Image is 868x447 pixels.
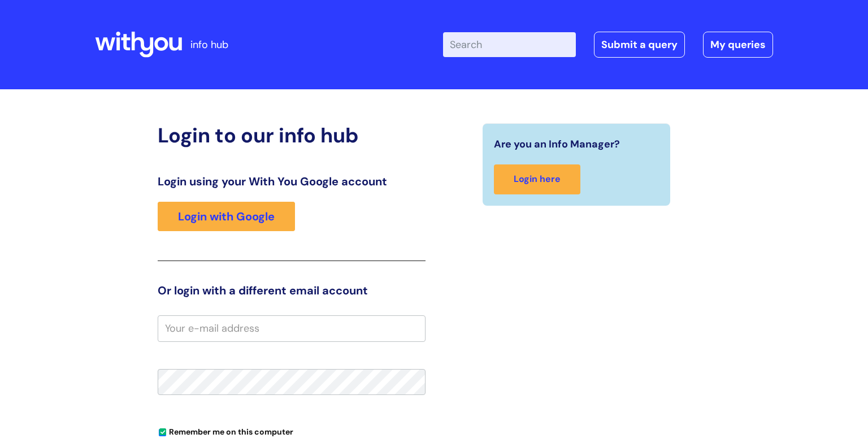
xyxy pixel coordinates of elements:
a: Login here [494,164,580,194]
h3: Login using your With You Google account [158,175,426,188]
h2: Login to our info hub [158,123,426,147]
input: Remember me on this computer [159,429,166,436]
span: Are you an Info Manager? [494,135,620,153]
div: You can uncheck this option if you're logging in from a shared device [158,422,426,440]
input: Search [443,32,576,57]
a: My queries [703,32,773,58]
a: Submit a query [594,32,685,58]
p: info hub [190,36,228,54]
h3: Or login with a different email account [158,284,426,297]
input: Your e-mail address [158,315,426,341]
label: Remember me on this computer [158,424,293,437]
a: Login with Google [158,202,295,231]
